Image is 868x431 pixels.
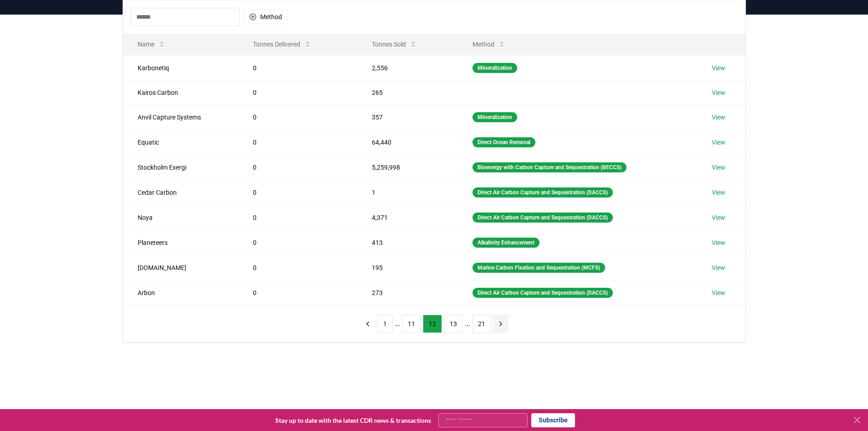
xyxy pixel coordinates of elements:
[123,230,239,255] td: Planeteers
[246,35,318,53] button: Tonnes Delivered
[473,162,627,172] div: Bioenergy with Carbon Capture and Sequestration (BECCS)
[473,137,535,147] div: Direct Ocean Removal
[357,55,458,80] td: 2,556
[123,280,239,305] td: Arbon
[712,163,725,172] a: View
[473,187,613,197] div: Direct Air Carbon Capture and Sequestration (DACCS)
[130,35,173,53] button: Name
[395,318,400,329] li: ...
[712,288,725,297] a: View
[123,255,239,280] td: [DOMAIN_NAME]
[473,263,605,273] div: Marine Carbon Fixation and Sequestration (MCFS)
[123,180,239,205] td: Cedar Carbon
[493,315,508,333] button: next page
[357,104,458,130] td: 357
[357,180,458,205] td: 1
[357,130,458,155] td: 64,440
[357,230,458,255] td: 413
[123,130,239,155] td: Equatic
[238,255,357,280] td: 0
[473,288,613,298] div: Direct Air Carbon Capture and Sequestration (DACCS)
[712,138,725,147] a: View
[357,280,458,305] td: 273
[357,255,458,280] td: 195
[423,315,442,333] button: 12
[238,55,357,80] td: 0
[465,35,513,53] button: Method
[238,205,357,230] td: 0
[123,104,239,130] td: Anvil Capture Systems
[473,238,539,248] div: Alkalinity Enhancement
[712,263,725,272] a: View
[377,315,393,333] button: 1
[444,315,463,333] button: 13
[465,318,470,329] li: ...
[123,80,239,104] td: Kairos Carbon
[712,213,725,222] a: View
[123,155,239,180] td: Stockholm Exergi
[712,238,725,247] a: View
[365,35,424,53] button: Tonnes Sold
[238,280,357,305] td: 0
[238,180,357,205] td: 0
[473,213,613,223] div: Direct Air Carbon Capture and Sequestration (DACCS)
[472,315,491,333] button: 21
[712,188,725,197] a: View
[123,55,239,80] td: Karbonetiq
[360,315,375,333] button: previous page
[243,10,288,24] button: Method
[238,130,357,155] td: 0
[238,104,357,130] td: 0
[123,205,239,230] td: Noya
[238,80,357,104] td: 0
[712,88,725,97] a: View
[473,63,517,73] div: Mineralization
[473,112,517,122] div: Mineralization
[357,155,458,180] td: 5,259,998
[402,315,421,333] button: 11
[238,230,357,255] td: 0
[357,205,458,230] td: 4,371
[712,63,725,73] a: View
[357,80,458,104] td: 265
[238,155,357,180] td: 0
[712,113,725,122] a: View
